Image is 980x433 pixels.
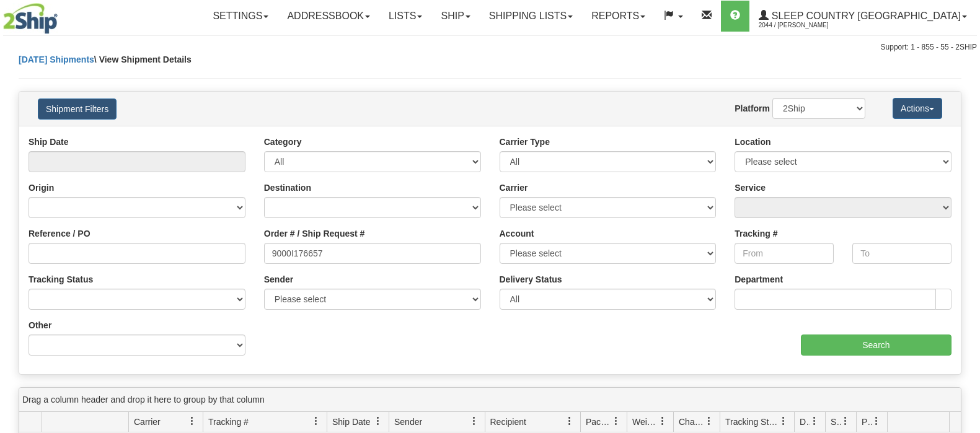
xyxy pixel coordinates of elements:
label: Other [29,319,51,331]
input: Search [801,335,951,356]
a: Delivery Status filter column settings [804,411,825,432]
span: Tracking # [208,416,249,428]
label: Department [735,273,783,286]
a: Addressbook [278,1,379,32]
label: Carrier Type [500,136,550,148]
input: To [852,243,951,264]
a: Weight filter column settings [652,411,673,432]
label: Delivery Status [500,273,562,286]
span: Carrier [134,416,161,428]
label: Tracking # [735,227,777,240]
label: Ship Date [29,136,69,148]
span: Sleep Country [GEOGRAPHIC_DATA] [769,11,961,21]
label: Category [264,136,302,148]
span: Pickup Status [862,416,872,428]
span: Sender [394,416,422,428]
a: Ship Date filter column settings [368,411,389,432]
span: Ship Date [332,416,370,428]
div: grid grouping header [19,388,961,412]
button: Shipment Filters [38,98,117,120]
a: [DATE] Shipments [19,55,94,64]
label: Account [500,227,534,240]
input: From [735,243,834,264]
span: \ View Shipment Details [94,55,192,64]
a: Pickup Status filter column settings [866,411,887,432]
button: Actions [893,98,942,119]
a: Sleep Country [GEOGRAPHIC_DATA] 2044 / [PERSON_NAME] [749,1,976,32]
label: Location [735,136,770,148]
a: Shipment Issues filter column settings [835,411,856,432]
label: Origin [29,182,54,194]
label: Destination [264,182,311,194]
a: Settings [203,1,278,32]
img: logo2044.jpg [3,3,58,34]
span: Recipient [490,416,526,428]
a: Tracking # filter column settings [306,411,327,432]
div: Support: 1 - 855 - 55 - 2SHIP [3,42,977,53]
a: Charge filter column settings [699,411,720,432]
a: Tracking Status filter column settings [773,411,794,432]
label: Carrier [500,182,528,194]
span: Weight [632,416,658,428]
a: Ship [431,1,479,32]
span: Charge [679,416,705,428]
a: Carrier filter column settings [182,411,203,432]
a: Reports [582,1,655,32]
span: 2044 / [PERSON_NAME] [759,19,852,32]
a: Shipping lists [480,1,582,32]
label: Tracking Status [29,273,93,286]
a: Sender filter column settings [464,411,485,432]
a: Lists [379,1,431,32]
a: Packages filter column settings [606,411,627,432]
iframe: chat widget [951,153,979,279]
label: Service [735,182,766,194]
label: Order # / Ship Request # [264,227,365,240]
span: Packages [586,416,612,428]
span: Shipment Issues [831,416,841,428]
label: Platform [735,102,770,115]
span: Tracking Status [725,416,779,428]
label: Reference / PO [29,227,90,240]
label: Sender [264,273,293,286]
a: Recipient filter column settings [559,411,580,432]
span: Delivery Status [800,416,810,428]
